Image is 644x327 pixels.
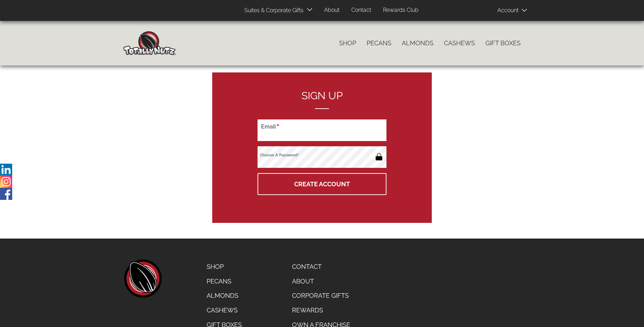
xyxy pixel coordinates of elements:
a: About [287,274,355,289]
a: Shop [334,36,361,50]
a: Corporate Gifts [287,288,355,303]
button: Create Account [258,173,386,195]
a: Pecans [361,36,397,50]
a: Suites & Corporate Gifts [239,4,306,17]
a: Gift Boxes [480,36,526,50]
a: home [123,259,162,298]
img: Home [123,31,176,55]
a: Almonds [397,36,439,50]
a: Contact [346,3,376,17]
a: Contact [287,259,355,274]
h2: Sign up [258,90,386,109]
a: Rewards Club [378,3,424,17]
a: Cashews [439,36,480,50]
a: Almonds [201,288,247,303]
a: Pecans [201,274,247,289]
a: Shop [201,259,247,274]
a: Cashews [201,303,247,318]
a: About [319,3,345,17]
a: Rewards [287,303,355,318]
input: Email [258,119,386,141]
